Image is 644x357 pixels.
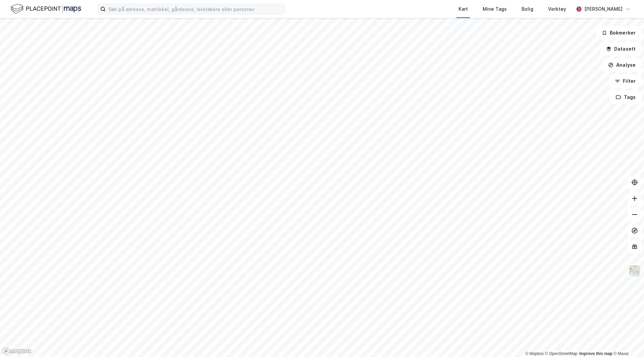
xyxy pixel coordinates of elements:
[596,26,641,40] button: Bokmerker
[584,5,623,13] div: [PERSON_NAME]
[106,4,285,14] input: Søk på adresse, matrikkel, gårdeiere, leietakere eller personer
[610,325,644,357] div: Kontrollprogram for chat
[459,5,468,13] div: Kart
[2,347,32,355] a: Mapbox homepage
[11,3,81,15] img: logo.f888ab2527a4732fd821a326f86c7f29.svg
[602,58,641,72] button: Analyse
[483,5,507,13] div: Mine Tags
[579,351,612,356] a: Improve this map
[600,42,641,56] button: Datasett
[525,351,544,356] a: Mapbox
[610,91,641,104] button: Tags
[545,351,578,356] a: OpenStreetMap
[610,325,644,357] iframe: Chat Widget
[522,5,533,13] div: Bolig
[548,5,566,13] div: Verktøy
[628,264,641,277] img: Z
[609,74,641,88] button: Filter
